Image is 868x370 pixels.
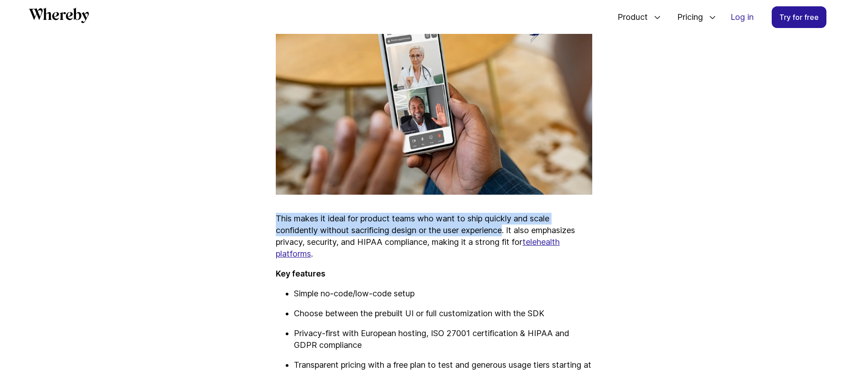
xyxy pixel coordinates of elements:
svg: Whereby [29,8,89,23]
p: Choose between the prebuilt UI or full customization with the SDK [294,308,592,319]
span: Pricing [668,2,705,32]
strong: Key features [276,269,325,278]
p: Privacy-first with European hosting, ISO 27001 certification & HIPAA and GDPR compliance [294,328,592,351]
a: Whereby [29,8,89,26]
span: Product [609,2,650,32]
p: This makes it ideal for product teams who want to ship quickly and scale confidently without sacr... [276,213,592,260]
p: Simple no-code/low-code setup [294,288,592,300]
a: Log in [723,7,761,28]
a: Try for free [772,6,826,28]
